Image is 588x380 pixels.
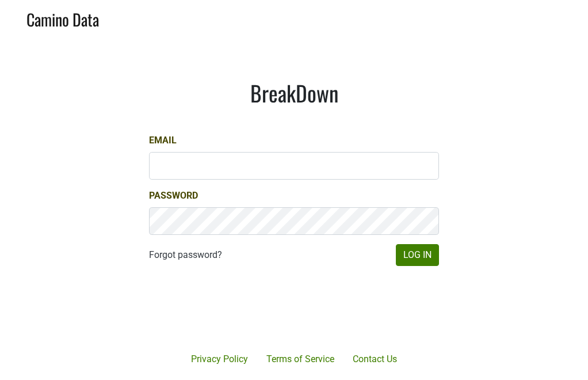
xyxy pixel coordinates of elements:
[149,189,198,203] label: Password
[396,244,439,266] button: Log In
[257,348,343,371] a: Terms of Service
[149,80,439,106] h1: BreakDown
[149,134,177,147] label: Email
[149,248,222,262] a: Forgot password?
[26,5,99,32] a: Camino Data
[343,348,406,371] a: Contact Us
[182,348,257,371] a: Privacy Policy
